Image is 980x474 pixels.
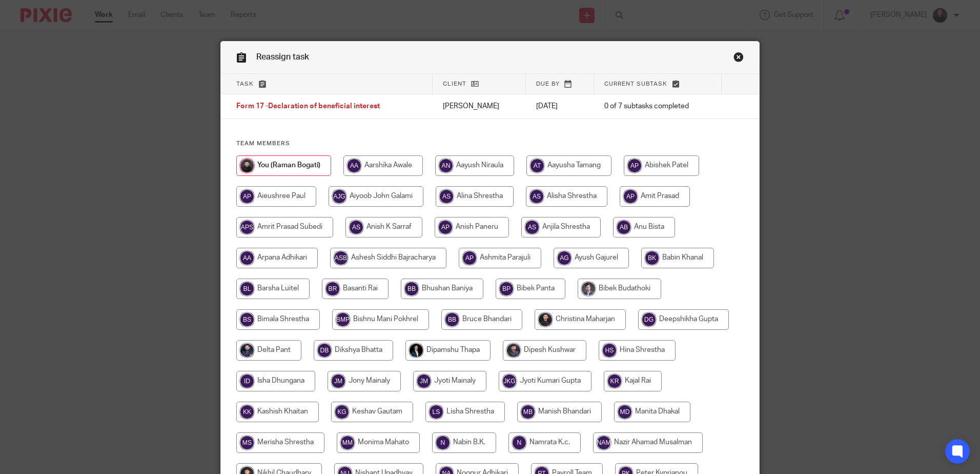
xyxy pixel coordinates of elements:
span: Form 17 -Declaration of beneficial interest [236,103,380,110]
h4: Team members [236,140,744,148]
td: 0 of 7 subtasks completed [594,94,722,119]
span: Reassign task [256,53,309,61]
a: Close this dialog window [733,52,744,66]
span: Task [236,81,254,87]
span: Client [443,81,466,87]
span: Due by [536,81,560,87]
span: Current subtask [604,81,667,87]
p: [PERSON_NAME] [443,101,516,111]
p: [DATE] [536,101,584,111]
